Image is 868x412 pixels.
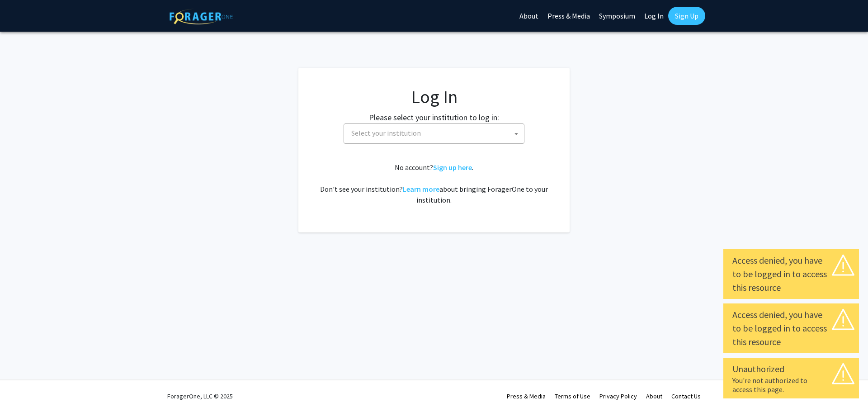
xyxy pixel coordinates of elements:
div: ForagerOne, LLC © 2025 [167,380,233,412]
div: Access denied, you have to be logged in to access this resource [732,254,850,294]
span: Select your institution [344,123,524,144]
span: Select your institution [348,124,524,142]
span: Select your institution [351,128,421,137]
a: Sign Up [668,7,705,25]
div: Access denied, you have to be logged in to access this resource [732,308,850,349]
h1: Log In [316,86,552,108]
div: No account? . Don't see your institution? about bringing ForagerOne to your institution. [316,162,552,205]
a: Press & Media [507,392,546,400]
a: Sign up here [433,163,472,172]
a: Contact Us [671,392,701,400]
a: About [646,392,662,400]
a: Learn more about bringing ForagerOne to your institution [403,185,439,194]
a: Privacy Policy [599,392,637,400]
a: Terms of Use [555,392,590,400]
label: Please select your institution to log in: [369,111,499,123]
div: Unauthorized [732,362,850,376]
div: You're not authorized to access this page. [732,376,850,394]
img: ForagerOne Logo [170,9,233,24]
